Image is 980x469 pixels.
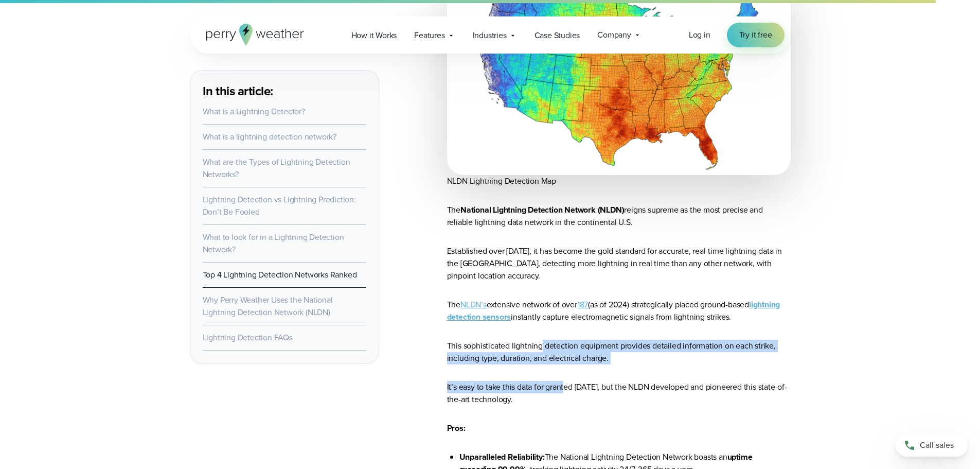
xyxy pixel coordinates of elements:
[414,29,444,42] span: Features
[727,23,785,47] a: Try it free
[351,29,397,42] span: How it Works
[203,294,333,318] a: Why Perry Weather Uses the National Lightning Detection Network (NLDN)
[203,156,350,180] a: What are the Types of Lightning Detection Networks?
[534,29,580,42] span: Case Studies
[203,231,344,255] a: What to look for in a Lightning Detection Network?
[203,194,356,218] a: Lightning Detection vs Lightning Prediction: Don’t Be Fooled
[447,245,791,282] p: Established over [DATE], it has become the gold standard for accurate, real-time lightning data i...
[689,29,710,41] span: Log in
[203,332,293,343] a: Lightning Detection FAQs
[577,299,588,310] a: 187
[203,269,357,281] a: Top 4 Lightning Detection Networks Ranked
[896,434,968,457] a: Call sales
[689,29,710,41] a: Log in
[203,131,336,143] a: What is a lightning detection network?
[343,25,406,46] a: How it Works
[447,204,791,229] p: The reigns supreme as the most precise and reliable lightning data network in the continental U.S.
[920,439,954,451] span: Call sales
[447,175,791,187] figcaption: NLDN Lightning Detection Map
[203,83,366,99] h3: In this article:
[447,422,466,434] strong: Pros:
[460,299,487,310] a: NLDN’s
[597,29,631,41] span: Company
[526,25,589,46] a: Case Studies
[473,29,507,42] span: Industries
[459,451,545,463] strong: Unparalleled Reliability:
[739,29,772,41] span: Try it free
[447,299,791,323] p: The extensive network of over (as of 2024) strategically placed ground-based instantly capture el...
[447,381,791,406] p: It’s easy to take this data for granted [DATE], but the NLDN developed and pioneered this state-o...
[447,340,791,364] p: This sophisticated lightning detection equipment provides detailed information on each strike, in...
[447,299,780,323] a: lightning detection sensors
[203,106,305,117] a: What is a Lightning Detector?
[460,204,624,216] strong: National Lightning Detection Network (NLDN)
